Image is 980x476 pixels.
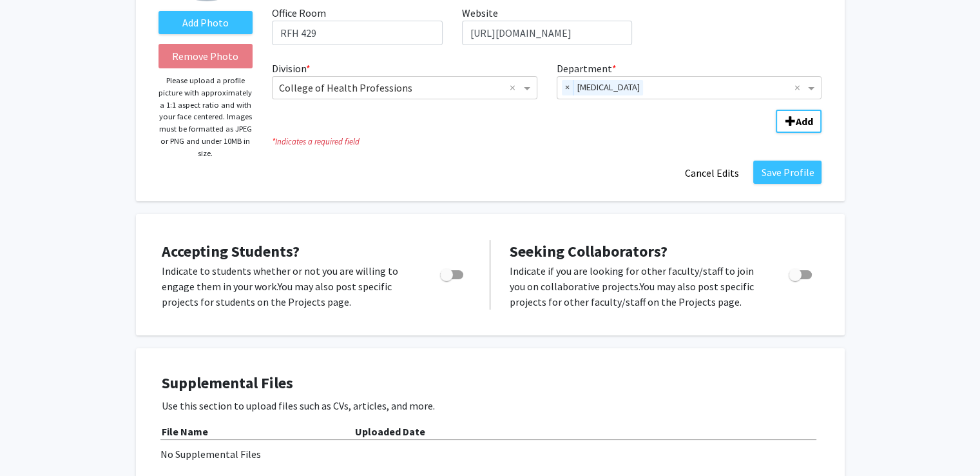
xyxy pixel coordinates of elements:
[776,110,821,133] button: Add Division/Department
[262,61,547,99] div: Division
[573,80,643,95] span: [MEDICAL_DATA]
[435,263,470,283] div: Toggle
[162,398,819,413] p: Use this section to upload files such as CVs, articles, and more.
[355,425,425,438] b: Uploaded Date
[162,425,208,438] b: File Name
[676,161,747,185] button: Cancel Edits
[159,44,253,68] button: Remove Photo
[159,75,253,159] p: Please upload a profile picture with approximately a 1:1 aspect ratio and with your face centered...
[753,161,821,184] button: Save Profile
[160,446,820,462] div: No Supplemental Files
[162,374,819,393] h4: Supplemental Files
[272,135,821,148] i: Indicates a required field
[159,11,253,34] label: AddProfile Picture
[510,241,668,261] span: Seeking Collaborators?
[783,263,819,283] div: Toggle
[510,80,521,95] span: Clear all
[10,418,55,466] iframe: Chat
[557,76,822,99] ng-select: Department
[562,80,573,95] span: ×
[462,5,498,21] label: Website
[795,115,812,128] b: Add
[272,5,326,21] label: Office Room
[794,80,805,95] span: Clear all
[162,263,416,310] p: Indicate to students whether or not you are willing to engage them in your work. You may also pos...
[510,263,764,310] p: Indicate if you are looking for other faculty/staff to join you on collaborative projects. You ma...
[272,76,537,99] ng-select: Division
[547,61,832,99] div: Department
[162,241,300,261] span: Accepting Students?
